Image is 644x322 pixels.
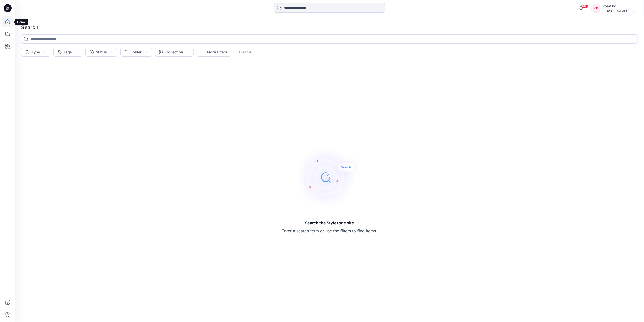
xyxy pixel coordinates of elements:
[282,220,377,226] h5: Search the Stylezone site
[120,48,152,57] button: Folder
[581,4,588,8] span: 99+
[602,3,638,9] div: Rosy Po
[53,48,82,57] button: Tags
[282,228,377,234] p: Enter a search term or use the filters to find items.
[155,48,194,57] button: Collection
[85,48,117,57] button: Status
[21,48,50,57] button: Type
[299,147,360,208] img: Search the Stylezone site
[602,9,638,13] div: [PERSON_NAME] [PERSON_NAME]
[197,48,231,57] button: More filters
[17,20,642,34] h4: Search
[591,4,600,13] div: RP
